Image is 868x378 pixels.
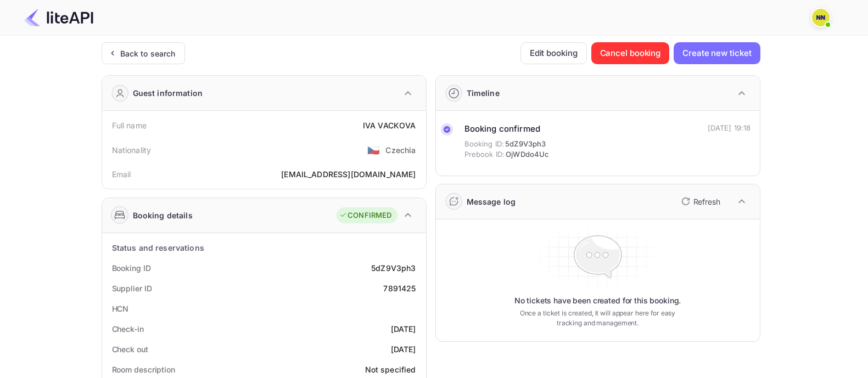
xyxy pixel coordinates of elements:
[506,149,549,160] span: OjWDdo4Uc
[112,168,131,180] div: Email
[467,87,500,99] div: Timeline
[385,144,416,156] div: Czechia
[112,283,152,294] div: Supplier ID
[708,123,751,134] div: [DATE] 19:18
[464,139,505,150] span: Booking ID:
[363,120,416,131] div: IVA VACKOVA
[112,343,148,355] div: Check out
[112,144,152,156] div: Nationality
[391,323,416,335] div: [DATE]
[464,149,505,160] span: Prebook ID:
[520,42,587,64] button: Edit booking
[505,139,546,150] span: 5dZ9V3ph3
[464,123,550,136] div: Booking confirmed
[133,87,203,99] div: Guest information
[812,9,830,26] img: N/A N/A
[514,295,681,306] p: No tickets have been created for this booking.
[693,196,720,207] p: Refresh
[367,140,380,160] span: United States
[371,262,416,274] div: 5dZ9V3ph3
[112,120,147,131] div: Full name
[112,303,129,314] div: HCN
[674,42,760,64] button: Create new ticket
[591,42,670,64] button: Cancel booking
[467,196,516,207] div: Message log
[112,262,151,274] div: Booking ID
[112,323,144,335] div: Check-in
[383,283,416,294] div: 7891425
[120,48,176,59] div: Back to search
[133,210,193,221] div: Booking details
[675,193,725,210] button: Refresh
[281,168,416,180] div: [EMAIL_ADDRESS][DOMAIN_NAME]
[112,242,204,253] div: Status and reservations
[511,308,685,328] p: Once a ticket is created, it will appear here for easy tracking and management.
[24,9,93,26] img: LiteAPI Logo
[391,343,416,355] div: [DATE]
[365,364,416,375] div: Not specified
[112,364,175,375] div: Room description
[339,210,391,221] div: CONFIRMED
